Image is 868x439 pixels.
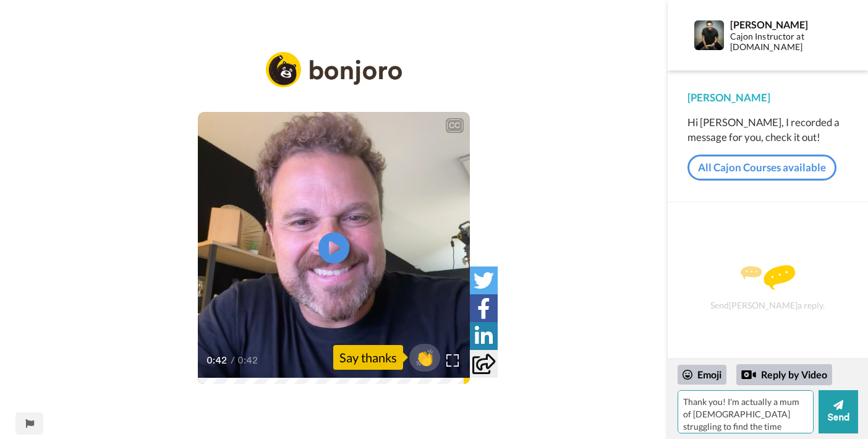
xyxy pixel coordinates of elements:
span: 0:42 [237,353,259,368]
div: Send [PERSON_NAME] a reply. [684,224,851,352]
img: message.svg [741,265,795,290]
img: Profile Image [694,20,724,50]
div: [PERSON_NAME] [687,90,848,105]
div: [PERSON_NAME] [730,19,835,30]
button: 👏 [409,344,440,372]
span: 0:42 [206,353,228,368]
div: Reply by Video [741,367,756,382]
div: Emoji [678,365,726,385]
textarea: Thank you! I'm actually a mum of [DEMOGRAPHIC_DATA] struggling to find the time between work and ... [678,390,814,433]
span: 👏 [409,347,440,367]
div: CC [447,119,462,132]
div: Hi [PERSON_NAME], I recorded a message for you, check it out! [687,115,848,145]
img: logo_full.png [266,52,402,87]
div: Reply by Video [736,364,832,385]
img: Full screen [446,354,459,367]
span: / [231,353,235,368]
a: All Cajon Courses available [687,155,836,181]
div: Cajon Instructor at [DOMAIN_NAME] [730,32,835,53]
div: Say thanks [333,345,403,370]
button: Send [819,390,858,433]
